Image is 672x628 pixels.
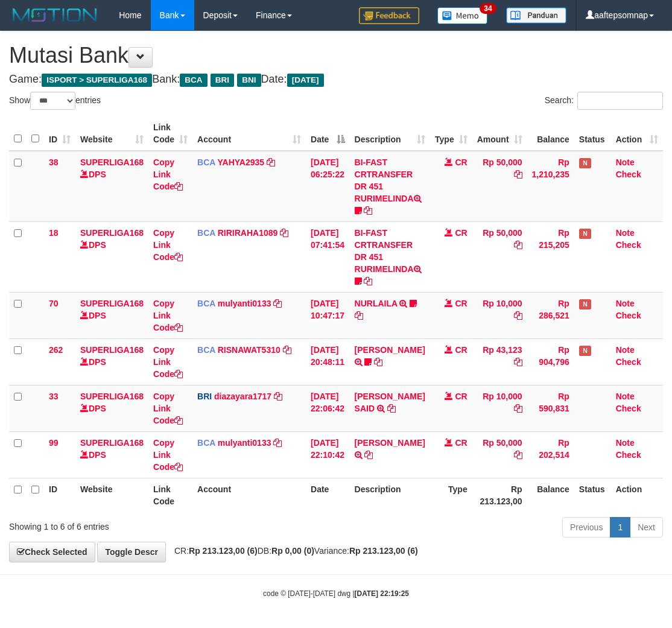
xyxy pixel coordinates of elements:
[9,542,95,562] a: Check Selected
[455,392,467,401] span: CR
[574,478,611,512] th: Status
[387,404,396,413] a: Copy ROHMAN SAID to clipboard
[197,228,215,238] span: BCA
[350,221,430,292] td: BI-FAST CRTRANSFER DR 451 RURIMELINDA
[75,385,148,431] td: DPS
[350,151,430,222] td: BI-FAST CRTRANSFER DR 451 RURIMELINDA
[49,392,59,401] span: 33
[349,546,418,556] strong: Rp 213.123,00 (6)
[42,74,152,87] span: ISPORT > SUPERLIGA168
[355,311,363,320] a: Copy NURLAILA to clipboard
[192,478,306,512] th: Account
[472,431,527,478] td: Rp 50,000
[153,299,183,332] a: Copy Link Code
[80,228,144,238] a: SUPERLIGA168
[75,151,148,222] td: DPS
[80,392,144,401] a: SUPERLIGA168
[616,228,635,238] a: Note
[480,3,496,14] span: 34
[514,357,522,367] a: Copy Rp 43,123 to clipboard
[472,385,527,431] td: Rp 10,000
[306,116,350,151] th: Date: activate to sort column descending
[153,345,183,379] a: Copy Link Code
[283,345,291,355] a: Copy RISNAWAT5310 to clipboard
[364,276,372,286] a: Copy BI-FAST CRTRANSFER DR 451 RURIMELINDA to clipboard
[97,542,166,562] a: Toggle Descr
[80,345,144,355] a: SUPERLIGA168
[197,157,215,167] span: BCA
[75,116,148,151] th: Website: activate to sort column ascending
[616,240,641,250] a: Check
[506,7,566,24] img: panduan.png
[75,478,148,512] th: Website
[611,116,663,151] th: Action: activate to sort column ascending
[579,229,591,239] span: Has Note
[577,92,663,110] input: Search:
[514,311,522,320] a: Copy Rp 10,000 to clipboard
[218,438,271,448] a: mulyanti0133
[616,438,635,448] a: Note
[148,478,192,512] th: Link Code
[364,450,373,460] a: Copy CHOIRUL ULUM to clipboard
[274,392,282,401] a: Copy diazayara1717 to clipboard
[197,438,215,448] span: BCA
[527,385,574,431] td: Rp 590,831
[616,404,641,413] a: Check
[75,338,148,385] td: DPS
[237,74,261,87] span: BNI
[214,392,271,401] a: diazayara1717
[472,151,527,222] td: Rp 50,000
[562,517,610,538] a: Previous
[9,74,663,86] h4: Game: Bank: Date:
[611,478,663,512] th: Action
[9,92,101,110] label: Show entries
[455,438,467,448] span: CR
[616,450,641,460] a: Check
[472,116,527,151] th: Amount: activate to sort column ascending
[527,151,574,222] td: Rp 1,210,235
[437,7,488,24] img: Button%20Memo.svg
[80,157,144,167] a: SUPERLIGA168
[374,357,382,367] a: Copy YOSI EFENDI to clipboard
[9,516,271,533] div: Showing 1 to 6 of 6 entries
[180,74,207,87] span: BCA
[153,228,183,262] a: Copy Link Code
[306,151,350,222] td: [DATE] 06:25:22
[579,299,591,309] span: Has Note
[514,240,522,250] a: Copy Rp 50,000 to clipboard
[153,438,183,472] a: Copy Link Code
[197,299,215,308] span: BCA
[75,292,148,338] td: DPS
[30,92,75,110] select: Showentries
[579,158,591,168] span: Has Note
[472,292,527,338] td: Rp 10,000
[527,338,574,385] td: Rp 904,796
[263,589,409,598] small: code © [DATE]-[DATE] dwg |
[455,345,467,355] span: CR
[579,346,591,356] span: Has Note
[218,228,278,238] a: RIRIRAHA1089
[49,438,59,448] span: 99
[306,221,350,292] td: [DATE] 07:41:54
[616,170,641,179] a: Check
[197,345,215,355] span: BCA
[49,228,59,238] span: 18
[267,157,275,167] a: Copy YAHYA2935 to clipboard
[80,438,144,448] a: SUPERLIGA168
[44,478,75,512] th: ID
[455,228,467,238] span: CR
[148,116,192,151] th: Link Code: activate to sort column ascending
[49,345,63,355] span: 262
[153,392,183,425] a: Copy Link Code
[430,478,472,512] th: Type
[192,116,306,151] th: Account: activate to sort column ascending
[472,478,527,512] th: Rp 213.123,00
[75,221,148,292] td: DPS
[75,431,148,478] td: DPS
[364,206,372,215] a: Copy BI-FAST CRTRANSFER DR 451 RURIMELINDA to clipboard
[355,299,398,308] a: NURLAILA
[616,299,635,308] a: Note
[280,228,288,238] a: Copy RIRIRAHA1089 to clipboard
[514,450,522,460] a: Copy Rp 50,000 to clipboard
[527,478,574,512] th: Balance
